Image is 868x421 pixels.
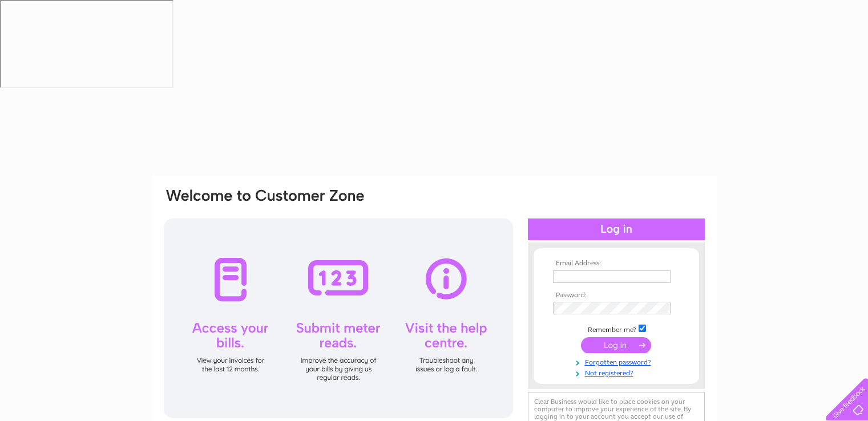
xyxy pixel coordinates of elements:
[550,292,683,299] th: Password:
[550,323,683,334] td: Remember me?
[553,367,683,378] a: Not registered?
[581,337,651,353] input: Submit
[550,260,683,268] th: Email Address:
[553,356,683,367] a: Forgotten password?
